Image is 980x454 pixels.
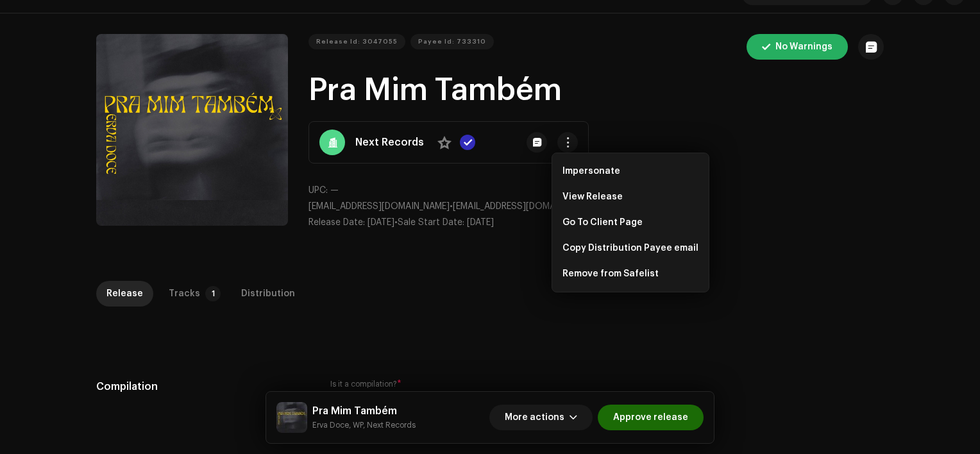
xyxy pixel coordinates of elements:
span: [DATE] [467,218,494,227]
button: More actions [489,405,593,430]
p: • [308,200,884,214]
p-badge: 1 [205,286,221,301]
span: UPC: [308,186,328,195]
span: Payee Id: 733310 [418,29,486,55]
span: View Release [562,192,623,202]
h1: Pra Mim Também [308,70,884,111]
span: [EMAIL_ADDRESS][DOMAIN_NAME] [308,202,450,211]
span: Copy Distribution Payee email [562,243,698,253]
span: Release Id: 3047055 [316,29,398,55]
div: Distribution [241,281,295,307]
span: Release Date: [308,218,365,227]
small: Pra Mim Também [312,419,416,432]
label: Is it a compilation? [330,379,650,389]
button: Approve release [598,405,704,430]
span: — [330,186,339,195]
span: • [308,218,398,227]
h5: Pra Mim Também [312,403,416,419]
button: Payee Id: 733310 [410,34,494,49]
span: Remove from Safelist [562,269,659,279]
span: More actions [505,405,564,430]
span: [EMAIL_ADDRESS][DOMAIN_NAME] [453,202,594,211]
button: Release Id: 3047055 [308,34,405,49]
span: Go To Client Page [562,217,643,228]
span: Sale Start Date: [398,218,464,227]
span: [DATE] [367,218,394,227]
img: 814088dc-0c0c-47d0-a1b5-6400a59851bc [276,402,307,433]
h5: Compilation [96,379,310,394]
strong: Next Records [355,135,424,150]
span: Approve release [613,405,688,430]
span: Impersonate [562,166,620,176]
